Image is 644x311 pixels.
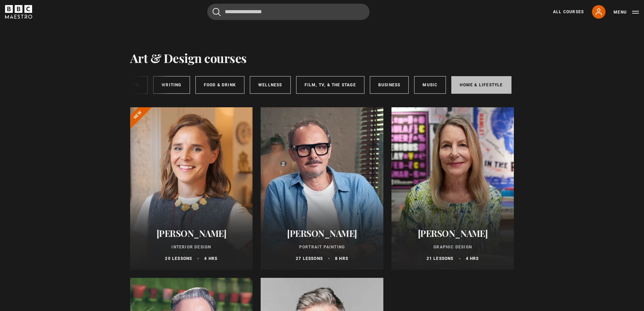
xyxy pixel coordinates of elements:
svg: BBC Maestro [5,5,32,19]
a: Wellness [250,76,291,94]
h2: [PERSON_NAME] [138,228,245,239]
a: Business [370,76,409,94]
p: Graphic Design [400,244,506,250]
p: 20 lessons [165,256,192,262]
a: All Courses [553,9,584,15]
a: Writing [153,76,190,94]
button: Submit the search query [213,8,221,16]
p: 4 hrs [466,256,479,262]
h1: Art & Design courses [130,51,247,65]
p: 21 lessons [427,256,454,262]
h2: [PERSON_NAME] [269,228,375,239]
button: Toggle navigation [614,9,639,16]
p: Portrait Painting [269,244,375,250]
p: 27 lessons [296,256,323,262]
p: 8 hrs [335,256,348,262]
a: [PERSON_NAME] Portrait Painting 27 lessons 8 hrs [261,107,383,270]
a: Home & Lifestyle [451,76,511,94]
a: [PERSON_NAME] Interior Design 20 lessons 4 hrs New [130,107,253,270]
p: Interior Design [138,244,245,250]
h2: [PERSON_NAME] [400,228,506,239]
a: Music [414,76,446,94]
p: 4 hrs [204,256,217,262]
input: Search [207,4,369,20]
a: [PERSON_NAME] Graphic Design 21 lessons 4 hrs [391,107,514,270]
a: Food & Drink [195,76,244,94]
a: Film, TV, & The Stage [296,76,364,94]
